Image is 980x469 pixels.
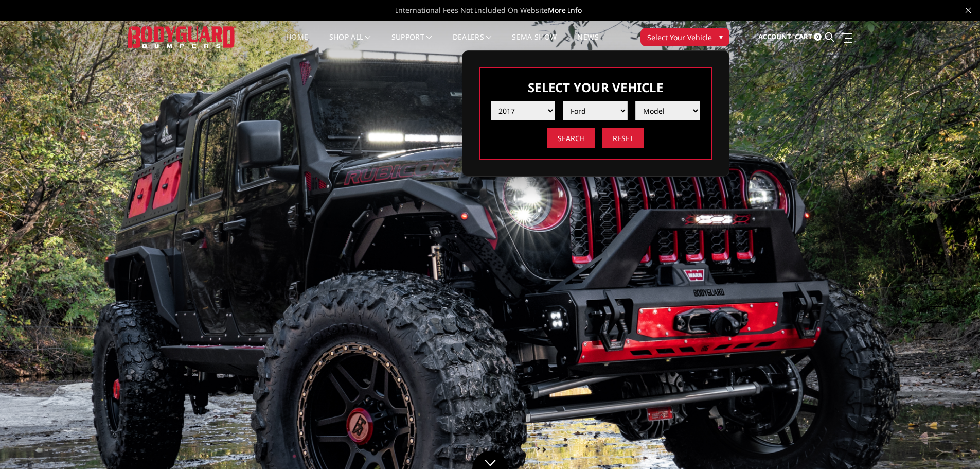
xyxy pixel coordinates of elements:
button: 5 of 5 [933,323,943,340]
button: 1 of 5 [933,257,943,274]
a: More Info [548,5,582,15]
img: BODYGUARD BUMPERS [128,26,236,47]
a: Home [286,33,308,54]
a: Dealers [453,33,492,54]
span: ▾ [719,31,723,42]
button: 4 of 5 [933,307,943,323]
input: Search [547,128,595,148]
a: shop all [329,33,371,54]
a: Support [391,33,432,54]
span: Cart [795,32,812,41]
a: Click to Down [472,451,508,469]
a: Account [758,23,791,51]
h3: Select Your Vehicle [491,79,701,96]
span: 0 [814,33,822,41]
a: Cart 0 [795,23,822,51]
span: Account [758,32,791,41]
button: 2 of 5 [933,274,943,290]
a: News [577,33,598,54]
span: Select Your Vehicle [647,32,712,43]
button: 3 of 5 [933,290,943,307]
input: Reset [602,128,644,148]
button: Select Your Vehicle [640,28,729,46]
a: SEMA Show [512,33,557,54]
